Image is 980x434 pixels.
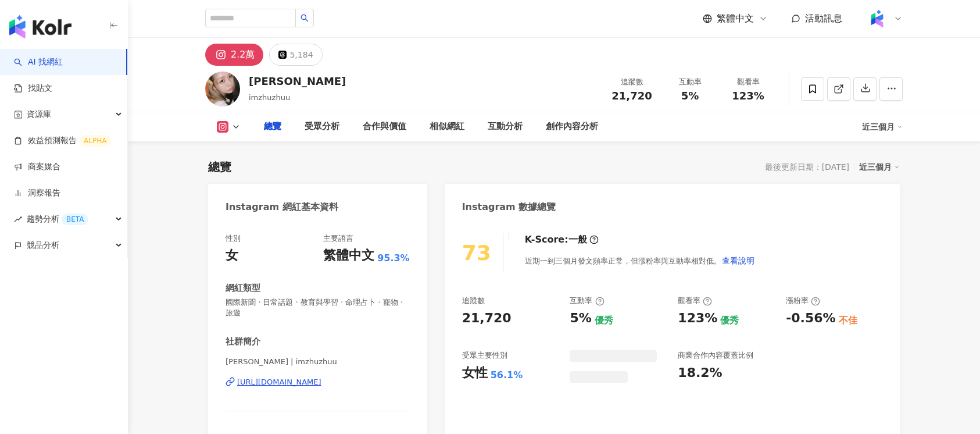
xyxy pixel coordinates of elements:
[678,296,712,306] div: 觀看率
[305,120,339,134] div: 受眾分析
[678,350,753,361] div: 商業合作內容覆蓋比例
[205,44,263,66] button: 2.2萬
[27,206,88,232] span: 趨勢分析
[14,56,63,68] a: searchAI 找網紅
[765,162,849,172] div: 最後更新日期：[DATE]
[859,159,900,175] div: 近三個月
[430,120,464,134] div: 相似網紅
[462,201,556,214] div: Instagram 數據總覽
[289,47,313,63] div: 5,184
[678,310,717,328] div: 123%
[323,233,353,244] div: 主要語言
[14,135,111,147] a: 效益預測報告ALPHA
[839,314,857,327] div: 不佳
[525,249,755,272] div: 近期一到三個月發文頻率正常，但漲粉率與互動率相對低。
[681,90,699,102] span: 5%
[786,296,820,306] div: 漲粉率
[668,76,712,88] div: 互動率
[717,12,754,25] span: 繁體中文
[720,314,739,327] div: 優秀
[231,47,255,63] div: 2.2萬
[377,252,410,265] span: 95.3%
[610,76,654,88] div: 追蹤數
[249,74,346,88] div: [PERSON_NAME]
[570,296,604,306] div: 互動率
[721,249,755,272] button: 查看說明
[27,232,59,258] span: 競品分析
[27,101,51,127] span: 資源庫
[264,120,281,134] div: 總覽
[462,296,485,306] div: 追蹤數
[62,214,88,225] div: BETA
[568,233,587,246] div: 一般
[301,14,309,22] span: search
[323,247,374,265] div: 繁體中文
[226,297,410,318] span: 國際新聞 · 日常話題 · 教育與學習 · 命理占卜 · 寵物 · 旅遊
[226,357,410,367] span: [PERSON_NAME] | imzhuzhuu
[249,93,290,102] span: imzhuzhuu
[226,282,260,294] div: 網紅類型
[462,364,488,382] div: 女性
[14,187,60,199] a: 洞察報告
[595,314,613,327] div: 優秀
[805,13,842,24] span: 活動訊息
[726,76,770,88] div: 觀看率
[226,336,260,348] div: 社群簡介
[570,310,591,328] div: 5%
[9,15,71,38] img: logo
[462,241,491,265] div: 73
[226,233,241,244] div: 性別
[546,120,598,134] div: 創作內容分析
[363,120,406,134] div: 合作與價值
[732,90,764,102] span: 123%
[14,83,52,94] a: 找貼文
[269,44,322,66] button: 5,184
[462,350,507,361] div: 受眾主要性別
[611,90,652,102] span: 21,720
[722,256,754,265] span: 查看說明
[866,8,888,30] img: Kolr%20app%20icon%20%281%29.png
[226,247,238,265] div: 女
[525,233,599,246] div: K-Score :
[237,377,321,387] div: [URL][DOMAIN_NAME]
[786,310,835,328] div: -0.56%
[491,369,523,382] div: 56.1%
[226,377,410,387] a: [URL][DOMAIN_NAME]
[208,159,231,175] div: 總覽
[226,201,338,214] div: Instagram 網紅基本資料
[462,310,512,328] div: 21,720
[678,364,722,382] div: 18.2%
[205,72,240,106] img: KOL Avatar
[14,161,60,173] a: 商案媒合
[862,118,903,136] div: 近三個月
[488,120,523,134] div: 互動分析
[14,215,22,223] span: rise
